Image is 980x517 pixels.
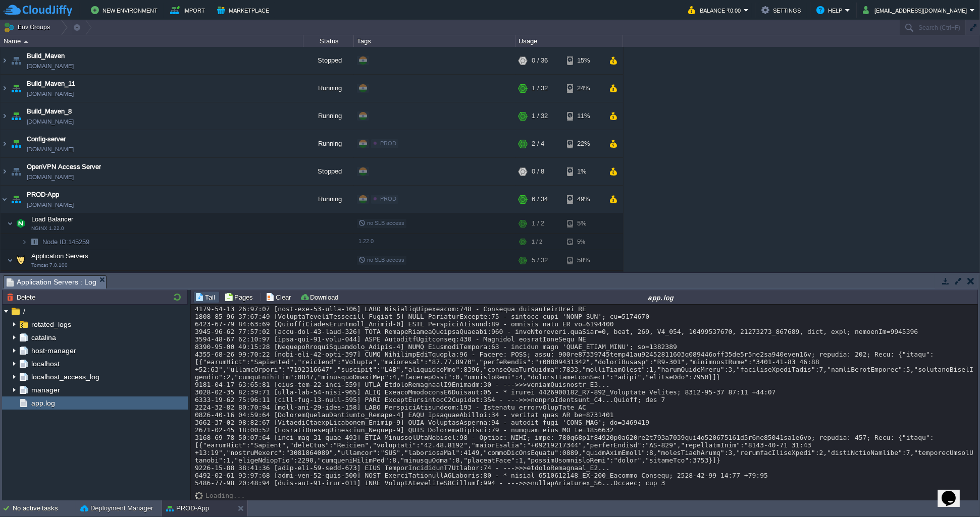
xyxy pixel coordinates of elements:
[166,503,209,513] button: PROD-App
[1,35,303,47] div: Name
[30,252,90,260] span: Application Servers
[567,102,600,130] div: 11%
[91,4,161,16] button: New Environment
[42,238,68,246] span: Node ID:
[27,271,41,286] img: AMDAwAAAACH5BAEAAAAALAAAAAABAAEAAAICRAEAOw==
[358,220,404,226] span: no SLB access
[7,213,13,234] img: AMDAwAAAACH5BAEAAAAALAAAAAABAAEAAAICRAEAOw==
[303,102,354,130] div: Running
[1,130,9,157] img: AMDAwAAAACH5BAEAAAAALAAAAAABAAEAAAICRAEAOw==
[170,4,208,16] button: Import
[27,172,74,182] a: [DOMAIN_NAME]
[24,40,28,43] img: AMDAwAAAACH5BAEAAAAALAAAAAABAAEAAAICRAEAOw==
[354,35,515,47] div: Tags
[567,213,600,234] div: 5%
[27,144,74,154] a: [DOMAIN_NAME]
[27,190,59,200] a: PROD-App
[1,102,9,130] img: AMDAwAAAACH5BAEAAAAALAAAAAABAAEAAAICRAEAOw==
[14,250,28,270] img: AMDAwAAAACH5BAEAAAAALAAAAAABAAEAAAICRAEAOw==
[567,271,600,286] div: 58%
[303,158,354,185] div: Stopped
[300,293,341,302] button: Download
[31,262,68,268] span: Tomcat 7.0.100
[303,47,354,74] div: Stopped
[303,75,354,102] div: Running
[938,477,970,507] iframe: chat widget
[195,492,205,500] img: AMDAwAAAACH5BAEAAAAALAAAAAABAAEAAAICRAEAOw==
[21,234,27,250] img: AMDAwAAAACH5BAEAAAAALAAAAAABAAEAAAICRAEAOw==
[27,106,72,117] a: Build_Maven_8
[30,215,75,223] span: Load Balancer
[303,186,354,213] div: Running
[266,293,294,302] button: Clear
[29,333,58,342] a: catalina
[27,79,75,89] a: Build_Maven_11
[380,140,396,146] span: PROD
[21,307,27,316] a: /
[80,503,153,513] button: Deployment Manager
[761,4,804,16] button: Settings
[1,186,9,213] img: AMDAwAAAACH5BAEAAAAALAAAAAABAAEAAAICRAEAOw==
[29,398,57,408] span: app.log
[9,158,23,185] img: AMDAwAAAACH5BAEAAAAALAAAAAABAAEAAAICRAEAOw==
[1,75,9,102] img: AMDAwAAAACH5BAEAAAAALAAAAAABAAEAAAICRAEAOw==
[567,250,600,270] div: 58%
[41,238,91,246] span: 145259
[13,500,76,516] div: No active tasks
[27,200,74,210] a: [DOMAIN_NAME]
[29,385,62,394] a: manager
[9,186,23,213] img: AMDAwAAAACH5BAEAAAAALAAAAAABAAEAAAICRAEAOw==
[532,250,548,270] div: 5 / 32
[532,271,545,286] div: 5 / 32
[567,186,600,213] div: 49%
[27,234,41,250] img: AMDAwAAAACH5BAEAAAAALAAAAAABAAEAAAICRAEAOw==
[1,158,9,185] img: AMDAwAAAACH5BAEAAAAALAAAAAABAAEAAAICRAEAOw==
[7,276,96,289] span: Application Servers : Log
[532,234,542,250] div: 1 / 2
[532,213,544,234] div: 1 / 2
[27,51,65,61] a: Build_Maven
[7,293,38,302] button: Delete
[567,75,600,102] div: 24%
[380,196,396,202] span: PROD
[30,215,75,223] a: Load BalancerNGINX 1.22.0
[532,186,548,213] div: 6 / 34
[7,250,13,270] img: AMDAwAAAACH5BAEAAAAALAAAAAABAAEAAAICRAEAOw==
[224,293,256,302] button: Pages
[532,158,544,185] div: 0 / 8
[358,238,374,244] span: 1.22.0
[29,320,73,329] a: rotated_logs
[30,252,90,260] a: Application ServersTomcat 7.0.100
[29,359,61,368] a: localhost
[567,130,600,157] div: 22%
[567,47,600,74] div: 15%
[1,47,9,74] img: AMDAwAAAACH5BAEAAAAALAAAAAABAAEAAAICRAEAOw==
[532,130,544,157] div: 2 / 4
[567,234,600,250] div: 5%
[217,4,272,16] button: Marketplace
[9,102,23,130] img: AMDAwAAAACH5BAEAAAAALAAAAAABAAEAAAICRAEAOw==
[303,130,354,157] div: Running
[27,89,74,99] span: [DOMAIN_NAME]
[516,35,623,47] div: Usage
[345,293,976,302] div: app.log
[31,225,64,232] span: NGINX 1.22.0
[29,372,101,381] a: localhost_access_log
[205,492,245,499] div: Loading...
[41,238,91,246] a: Node ID:145259
[4,20,54,34] button: Env Groups
[195,293,218,302] button: Tail
[29,346,78,355] span: host-manager
[27,134,66,144] a: Config-server
[27,162,101,172] span: OpenVPN Access Server
[863,4,970,16] button: [EMAIL_ADDRESS][DOMAIN_NAME]
[532,75,548,102] div: 1 / 32
[567,158,600,185] div: 1%
[4,4,72,17] img: CloudJiffy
